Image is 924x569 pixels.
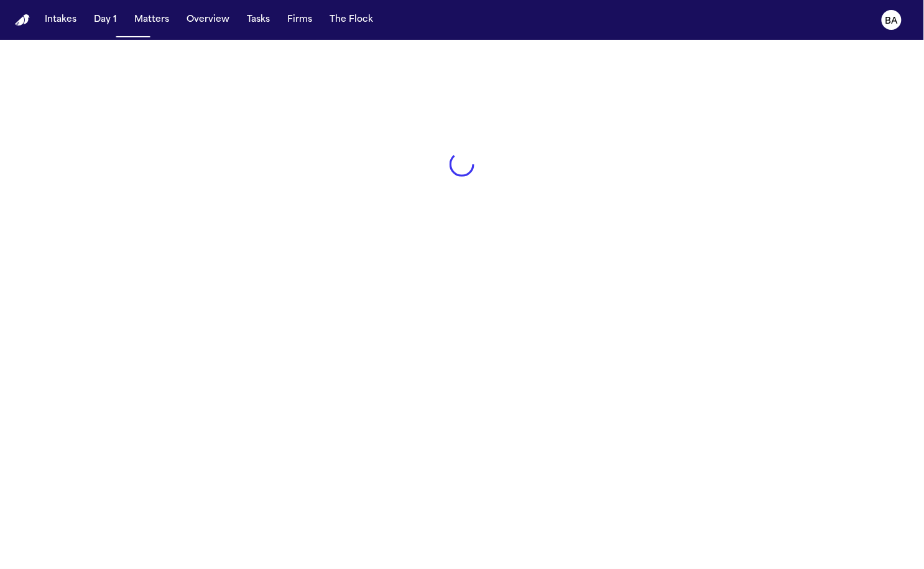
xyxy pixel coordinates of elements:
button: Day 1 [89,9,122,31]
button: Matters [129,9,174,31]
img: Finch Logo [15,14,30,26]
button: The Flock [325,9,378,31]
button: Firms [282,9,317,31]
button: Overview [182,9,234,31]
button: Intakes [40,9,81,31]
a: Home [15,14,30,26]
button: Tasks [242,9,275,31]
